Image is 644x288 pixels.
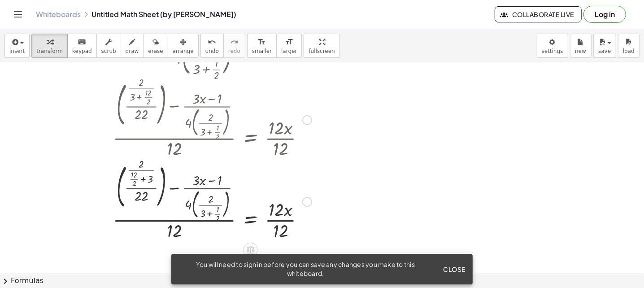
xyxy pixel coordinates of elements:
a: Whiteboards [36,10,81,19]
button: new [570,34,592,58]
span: scrub [101,48,116,54]
button: transform [31,34,68,58]
span: smaller [252,48,272,54]
button: redoredo [223,34,245,58]
button: erase [143,34,168,58]
span: transform [36,48,63,54]
button: Log in [583,6,626,23]
i: redo [230,37,239,48]
span: redo [228,48,240,54]
span: keypad [72,48,92,54]
span: draw [126,48,139,54]
button: Toggle navigation [11,7,25,22]
i: keyboard [78,37,86,48]
span: fullscreen [309,48,335,54]
span: Collaborate Live [502,10,574,18]
i: format_size [285,37,293,48]
span: new [575,48,586,54]
button: undoundo [200,34,224,58]
span: Close [443,265,466,273]
button: Close [439,261,469,277]
button: save [593,34,616,58]
button: scrub [96,34,121,58]
button: insert [4,34,30,58]
span: settings [542,48,563,54]
button: fullscreen [304,34,339,58]
span: save [598,48,611,54]
button: draw [121,34,144,58]
button: keyboardkeypad [67,34,97,58]
div: You will need to sign in before you can save any changes you make to this whiteboard. [178,260,432,278]
span: larger [281,48,297,54]
span: arrange [173,48,194,54]
i: format_size [257,37,266,48]
button: Collaborate Live [495,6,582,22]
div: Apply the same math to both sides of the equation [244,243,258,257]
button: format_sizesmaller [247,34,277,58]
i: undo [208,37,216,48]
span: erase [148,48,163,54]
span: load [623,48,635,54]
span: insert [9,48,25,54]
button: format_sizelarger [276,34,302,58]
button: settings [537,34,568,58]
button: arrange [168,34,199,58]
span: undo [205,48,219,54]
button: load [618,34,640,58]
